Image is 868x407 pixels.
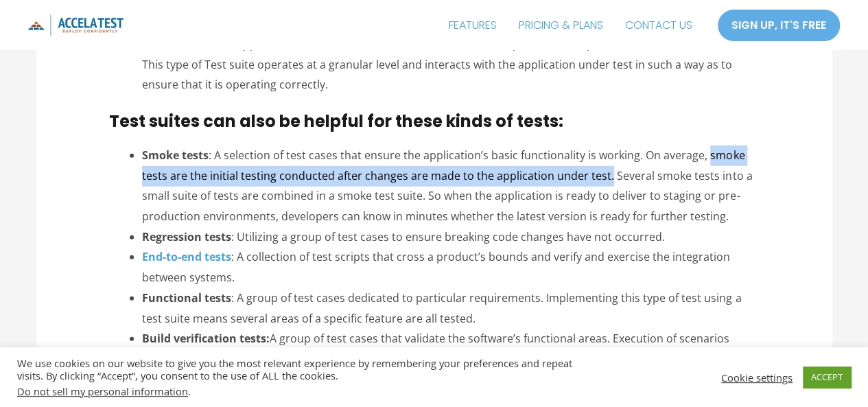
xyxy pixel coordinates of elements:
[721,371,793,384] a: Cookie settings
[508,8,614,43] a: PRICING & PLANS
[109,112,759,132] h3: Test suites can also be helpful for these kinds of tests:
[438,8,508,43] a: FEATURES
[142,288,759,329] li: : A group of test cases dedicated to particular requirements. Implementing this type of test usin...
[438,8,703,43] nav: Site Navigation
[142,247,759,288] li: : A collection of test scripts that cross a product’s bounds and verify and exercise the integrat...
[17,385,601,397] div: .
[142,290,231,305] strong: Functional tests
[142,229,231,244] strong: Regression tests
[803,367,851,388] a: ACCEPT
[614,8,703,43] a: CONTACT US
[142,249,231,264] a: End-to-end tests
[142,146,759,227] li: : A selection of test cases that ensure the application’s basic functionality is working. On aver...
[142,148,209,163] strong: Smoke tests
[142,14,759,95] li: : The Abstract test suite forms the basis of this test suite. It provides the basic, low-level de...
[17,357,601,397] div: We use cookies on our website to give you the most relevant experience by remembering your prefer...
[17,384,188,398] a: Do not sell my personal information
[142,329,759,369] li: A group of test cases that validate the software’s functional areas. Execution of scenarios must ...
[717,9,841,42] a: SIGN UP, IT'S FREE
[142,227,759,248] li: : Utilizing a group of test cases to ensure breaking code changes have not occurred.
[27,14,124,36] img: icon
[142,331,270,346] strong: Build verification tests:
